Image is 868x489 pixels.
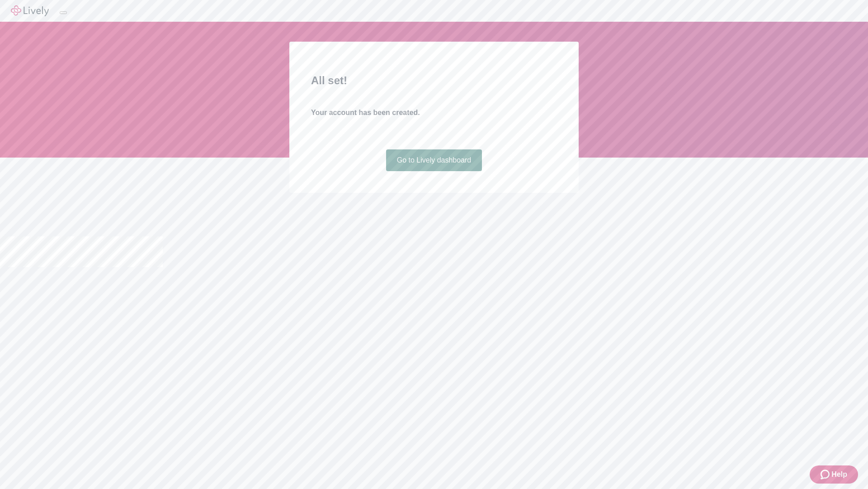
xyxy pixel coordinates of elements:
[11,5,49,16] img: Lively
[821,469,831,480] svg: Zendesk support icon
[311,72,557,89] h2: All set!
[831,469,847,480] span: Help
[810,465,858,484] button: Zendesk support iconHelp
[311,107,557,118] h4: Your account has been created.
[60,11,67,14] button: Log out
[386,149,482,171] a: Go to Lively dashboard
